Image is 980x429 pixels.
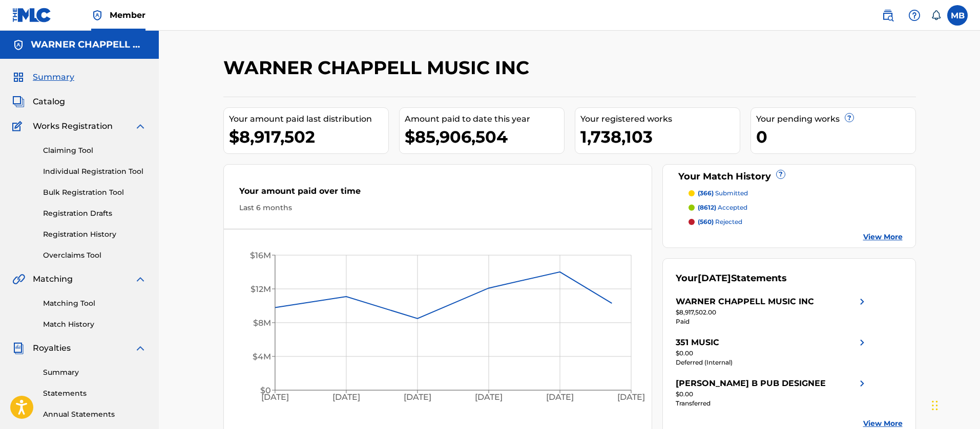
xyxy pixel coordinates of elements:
img: Royalties [12,342,25,354]
div: Deferred (Internal) [676,358,868,367]
tspan: [DATE] [261,393,288,402]
div: $0.00 [676,390,868,399]
a: [PERSON_NAME] B PUB DESIGNEEright chevron icon$0.00Transferred [676,377,868,408]
div: Your pending works [756,113,915,125]
img: help [908,9,921,21]
tspan: [DATE] [332,393,360,402]
span: Catalog [33,96,65,108]
span: ? [777,170,785,178]
a: WARNER CHAPPELL MUSIC INCright chevron icon$8,917,502.00Paid [676,296,868,326]
p: accepted [698,203,747,212]
tspan: $12M [250,284,270,294]
span: Royalties [33,342,71,354]
span: Works Registration [33,120,113,132]
a: Annual Statements [43,409,147,420]
iframe: Chat Widget [929,380,980,429]
a: Individual Registration Tool [43,166,147,177]
div: 351 MUSIC [676,336,719,349]
tspan: [DATE] [404,393,431,402]
p: rejected [698,217,742,227]
a: Overclaims Tool [43,250,147,261]
div: Last 6 months [239,202,637,213]
span: ? [845,114,853,122]
div: User Menu [947,5,968,26]
span: Summary [33,71,74,83]
img: right chevron icon [856,336,868,349]
a: SummarySummary [12,71,74,83]
tspan: $8M [253,318,270,328]
img: Catalog [12,96,25,108]
div: Your Statements [676,272,787,285]
img: right chevron icon [856,296,868,308]
tspan: $16M [249,251,270,260]
img: expand [134,342,147,354]
tspan: $0 [260,386,270,395]
span: [DATE] [698,273,731,284]
div: 1,738,103 [580,125,740,148]
tspan: [DATE] [475,393,503,402]
a: Public Search [878,5,898,26]
p: submitted [698,189,748,198]
a: (560) rejected [689,217,903,227]
a: Statements [43,388,147,399]
span: Matching [33,273,73,285]
div: $0.00 [676,349,868,358]
div: [PERSON_NAME] B PUB DESIGNEE [676,377,826,390]
h5: WARNER CHAPPELL MUSIC INC [31,39,147,51]
div: Paid [676,317,868,326]
span: (560) [698,218,714,225]
img: right chevron icon [856,377,868,390]
img: expand [134,273,147,285]
a: (8612) accepted [689,203,903,212]
div: $8,917,502.00 [676,308,868,317]
a: Matching Tool [43,298,147,309]
div: Help [904,5,925,26]
a: Registration History [43,229,147,240]
tspan: $4M [252,352,270,362]
tspan: [DATE] [546,393,574,402]
img: Summary [12,71,25,83]
img: Top Rightsholder [91,9,103,21]
img: Works Registration [12,120,26,132]
div: Amount paid to date this year [405,113,564,125]
a: Bulk Registration Tool [43,187,147,198]
div: $85,906,504 [405,125,564,148]
a: Claiming Tool [43,145,147,156]
img: MLC Logo [12,8,52,22]
a: Summary [43,367,147,378]
h2: WARNER CHAPPELL MUSIC INC [223,56,534,79]
span: (8612) [698,204,716,211]
a: 351 MUSICright chevron icon$0.00Deferred (Internal) [676,336,868,367]
a: View More [863,418,903,429]
div: Your amount paid over time [239,185,637,202]
img: Accounts [12,39,25,51]
a: CatalogCatalog [12,96,65,108]
div: Drag [932,390,938,421]
div: Your amount paid last distribution [229,113,388,125]
tspan: [DATE] [617,393,645,402]
span: (366) [698,189,714,197]
span: Member [110,9,145,21]
div: 0 [756,125,915,148]
div: WARNER CHAPPELL MUSIC INC [676,296,814,308]
a: Match History [43,319,147,330]
a: Registration Drafts [43,208,147,219]
div: $8,917,502 [229,125,388,148]
img: search [882,9,894,21]
img: expand [134,120,147,132]
a: View More [863,232,903,242]
img: Matching [12,273,25,285]
div: Notifications [931,10,941,20]
div: Transferred [676,399,868,408]
div: Your registered works [580,113,740,125]
div: Your Match History [676,170,903,184]
a: (366) submitted [689,189,903,198]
